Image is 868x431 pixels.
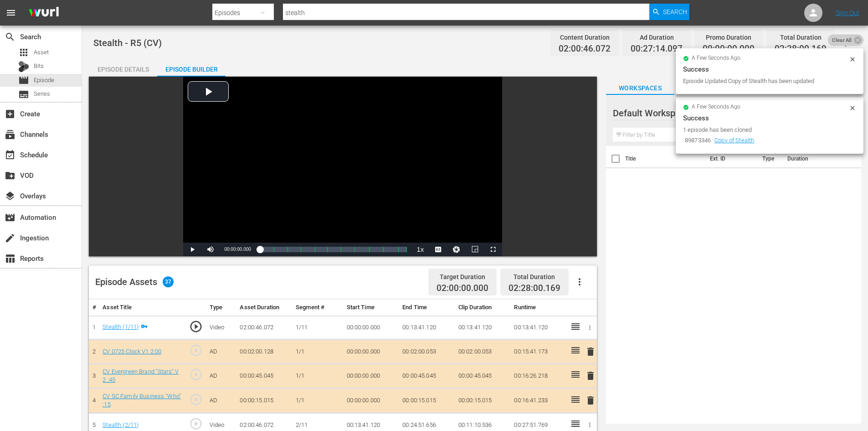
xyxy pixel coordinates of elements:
[466,243,484,256] button: Picture-in-Picture
[34,76,54,85] span: Episode
[18,47,29,58] span: Asset
[399,388,455,413] td: 00:00:15.015
[183,243,201,256] button: Play
[89,299,99,316] th: #
[683,113,856,124] div: Success
[292,363,343,388] td: 1/1
[5,170,15,181] span: VOD
[399,299,455,316] th: End Time
[447,243,466,256] button: Jump To Time
[103,368,179,384] a: CV Evergreen Brand "Stars" V2 :45
[399,363,455,388] td: 00:00:45.045
[625,146,704,171] th: Title
[89,58,157,77] button: Episode Details
[89,388,99,413] td: 4
[606,83,674,94] span: Workspaces
[189,320,203,333] span: play_circle_outline
[103,323,139,330] a: Stealth (1/11)
[89,316,99,340] td: 1
[510,388,566,413] td: 00:16:41.233
[585,395,596,406] span: delete
[631,31,683,44] div: Ad Duration
[5,31,15,42] span: Search
[613,100,845,126] div: Default Workspace
[455,299,511,316] th: Clip Duration
[163,276,174,287] span: 37
[206,340,236,364] td: AD
[683,135,713,147] td: 89873346
[95,276,174,287] div: Episode Assets
[103,348,161,355] a: CV 0725 Clock V1 2:00
[714,137,754,144] a: Copy of Stealth
[559,31,611,44] div: Content Duration
[429,243,447,256] button: Captions
[5,7,16,18] span: menu
[18,61,29,72] div: Bits
[292,340,343,364] td: 1/1
[5,253,15,264] span: Reports
[585,394,596,407] button: delete
[34,48,49,57] span: Asset
[585,369,596,383] button: delete
[455,316,511,340] td: 00:13:41.120
[5,129,15,140] span: Channels
[692,55,740,62] span: a few seconds ago
[157,58,226,80] div: Episode Builder
[236,340,292,364] td: 00:02:00.128
[674,83,743,94] span: Search
[437,270,488,283] div: Target Duration
[157,58,226,77] button: Episode Builder
[206,316,236,340] td: Video
[484,243,502,256] button: Fullscreen
[206,388,236,413] td: AD
[5,109,15,119] span: Create
[18,89,29,100] span: Series
[836,9,859,16] a: Sign Out
[89,340,99,364] td: 2
[343,363,399,388] td: 00:00:00.000
[236,363,292,388] td: 00:00:45.045
[189,368,203,381] span: play_circle_outline
[510,299,566,316] th: Runtime
[683,64,856,75] div: Success
[455,363,511,388] td: 00:00:45.045
[437,283,488,294] span: 02:00:00.000
[201,243,220,256] button: Mute
[5,191,15,202] span: Overlays
[510,316,566,340] td: 00:13:41.120
[5,150,15,161] span: Schedule
[99,299,185,316] th: Asset Title
[757,146,782,171] th: Type
[343,388,399,413] td: 00:00:00.000
[343,299,399,316] th: Start Time
[704,146,757,171] th: Ext. ID
[34,62,44,71] span: Bits
[692,104,740,111] span: a few seconds ago
[828,34,856,46] span: Clear All
[585,370,596,381] span: delete
[631,44,683,54] span: 00:27:14.097
[510,363,566,388] td: 00:16:26.218
[5,233,15,244] span: Ingestion
[89,58,157,80] div: Episode Details
[510,340,566,364] td: 00:15:41.173
[183,77,502,256] div: Video Player
[206,299,236,316] th: Type
[508,283,560,293] span: 02:28:00.169
[649,4,689,20] button: Search
[260,247,407,252] div: Progress Bar
[292,388,343,413] td: 1/1
[292,316,343,340] td: 1/11
[103,421,139,428] a: Stealth (2/11)
[93,37,162,48] span: Stealth - R5 (CV)
[236,388,292,413] td: 00:00:15.015
[782,146,837,171] th: Duration
[292,299,343,316] th: Segment #
[455,340,511,364] td: 00:02:00.053
[559,44,611,54] span: 02:00:46.072
[189,393,203,406] span: play_circle_outline
[683,77,847,86] div: Episode Updated Copy of Stealth has been updated
[508,270,560,283] div: Total Duration
[683,125,847,135] div: 1 episode has been cloned
[5,212,15,223] span: Automation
